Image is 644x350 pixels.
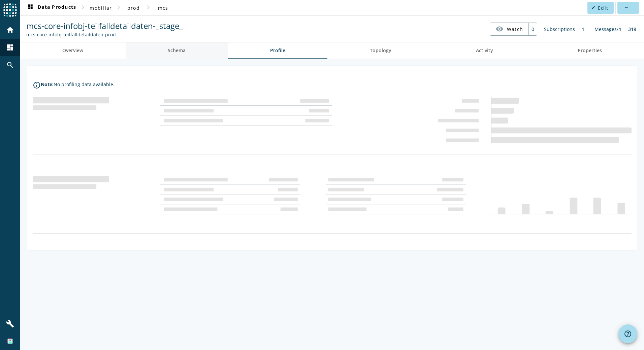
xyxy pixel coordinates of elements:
span: prod [127,5,140,11]
mat-icon: chevron_right [115,3,123,11]
mat-icon: dashboard [6,43,14,51]
mat-icon: chevron_right [144,3,152,11]
div: Note: [41,81,54,87]
mat-icon: help_outline [624,330,632,338]
span: Topology [370,48,391,53]
mat-icon: edit [591,6,595,9]
button: Data Products [24,2,79,14]
mat-icon: build [6,320,14,328]
span: mobiliar [90,5,112,11]
button: prod [123,2,144,14]
i: info_outline [33,81,41,89]
span: Activity [476,48,493,53]
mat-icon: more_horiz [624,6,628,9]
span: Overview [62,48,83,53]
img: empty-content [33,96,632,234]
span: mcs-core-infobj-teilfalldetaildaten-_stage_ [26,20,183,31]
button: mobiliar [87,2,115,14]
button: Edit [587,2,614,14]
div: 0 [528,23,537,35]
span: Watch [507,23,523,35]
div: Messages/h [591,23,625,36]
span: Edit [598,5,608,11]
span: Data Products [26,4,76,12]
button: mcs [152,2,174,14]
span: Schema [168,48,186,53]
div: No profiling data available. [54,81,115,87]
mat-icon: visibility [495,25,504,33]
div: 319 [625,23,640,36]
div: Subscriptions [541,23,578,36]
div: 1 [578,23,588,36]
button: Watch [490,23,528,35]
mat-icon: search [6,61,14,69]
span: Properties [578,48,602,53]
div: Kafka Topic: mcs-core-infobj-teilfalldetaildaten-prod [26,31,183,38]
span: mcs [158,5,168,11]
mat-icon: chevron_right [79,3,87,11]
mat-icon: dashboard [26,4,34,12]
img: 7bea64b04792e2fb2d09b926a25c49e6 [7,338,13,345]
img: spoud-logo.svg [3,3,17,17]
mat-icon: home [6,26,14,34]
span: Profile [270,48,285,53]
